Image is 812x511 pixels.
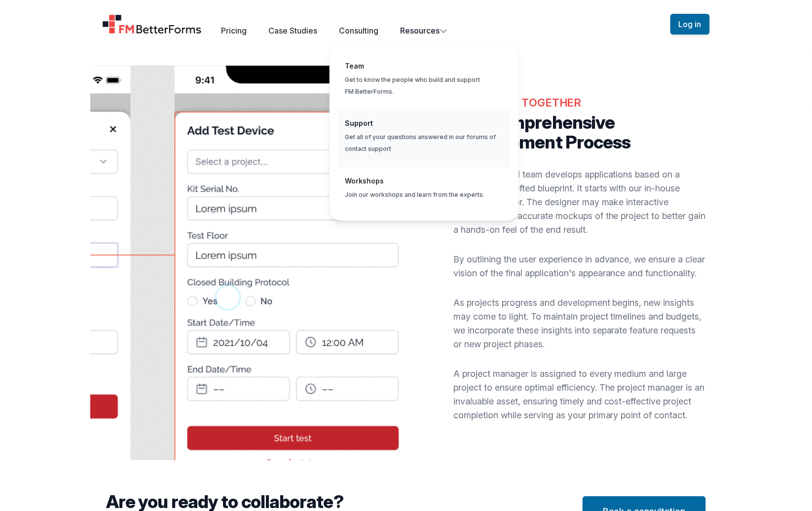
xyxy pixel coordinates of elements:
a: Team [345,62,365,70]
a: Support [345,119,373,127]
nav: Global [90,12,722,36]
button: Log in [670,14,710,35]
p: Our experienced team develops applications based on a meticulously crafted blueprint. It starts w... [453,168,706,237]
h2: Let's Build Together [453,97,706,109]
a: Consulting [339,26,379,36]
a: Pricing [221,26,247,36]
button: Resources Team Get to know the people who build and support FM BetterForms. Support Get all of yo... [401,25,448,36]
p: As projects progress and development begins, new insights may come to light. To maintain project ... [453,296,706,351]
a: Case Studies [269,26,318,36]
p: A project manager is assigned to every medium and large project to ensure optimal efficiency. The... [453,367,706,422]
p: By outlining the user experience in advance, we ensure a clear vision of the final application's ... [453,253,706,280]
a: Home [102,14,202,34]
a: Workshops [345,177,384,185]
h3: Our Comprehensive Development Process [453,112,706,152]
